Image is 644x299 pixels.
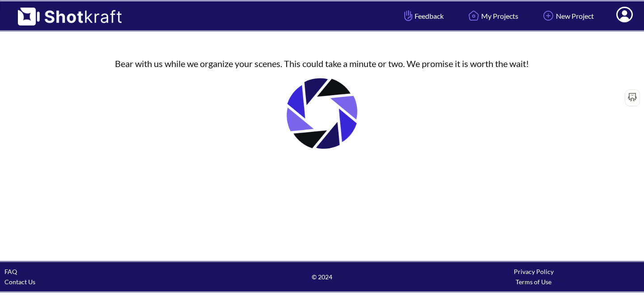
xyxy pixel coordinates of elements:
div: Terms of Use [428,277,640,287]
img: Loading.. [277,69,367,158]
a: Contact Us [4,278,35,286]
div: Privacy Policy [428,266,640,277]
a: My Projects [459,4,525,28]
a: FAQ [4,268,17,275]
a: New Project [534,4,601,28]
img: Add Icon [541,8,556,23]
img: Home Icon [466,8,481,23]
span: © 2024 [216,272,428,282]
img: Hand Icon [402,8,415,23]
span: Feedback [402,11,444,21]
